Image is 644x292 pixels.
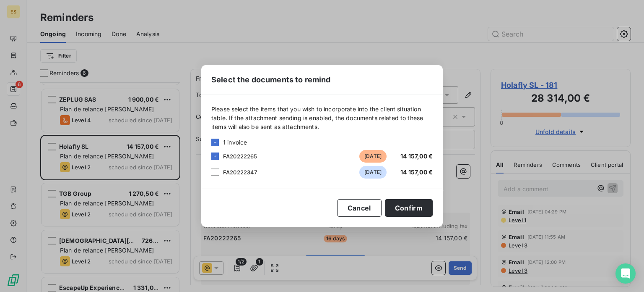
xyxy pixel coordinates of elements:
[223,138,247,147] span: 1 invoice
[359,166,387,179] span: [DATE]
[615,263,636,284] div: Open Intercom Messenger
[400,168,433,176] span: 14 157,00 €
[385,199,433,217] button: Confirm
[337,199,382,217] button: Cancel
[223,169,257,176] span: FA20222347
[211,74,331,85] span: Select the documents to remind
[400,153,433,160] span: 14 157,00 €
[211,105,433,131] span: Please select the items that you wish to incorporate into the client situation table. If the atta...
[223,153,257,160] span: FA20222265
[359,150,387,163] span: [DATE]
